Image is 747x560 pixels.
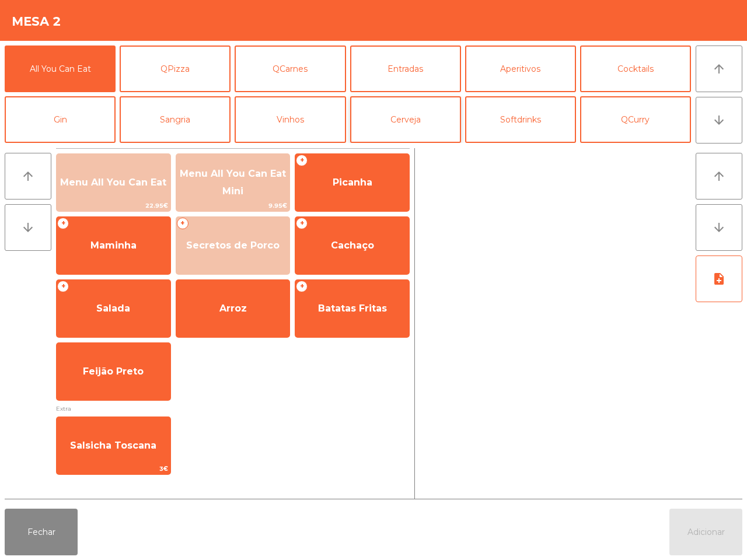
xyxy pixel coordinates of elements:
button: Entradas [350,45,461,92]
i: note_add [712,272,726,286]
i: arrow_downward [712,113,726,127]
button: QCarnes [235,45,345,92]
button: Fechar [5,509,78,555]
span: Batatas Fritas [318,303,387,314]
span: Picanha [333,177,372,188]
button: Sangria [120,96,231,143]
i: arrow_upward [712,169,726,183]
span: Cachaço [331,240,374,251]
span: Secretos de Porco [186,240,280,251]
button: arrow_upward [5,153,51,199]
span: + [296,281,308,292]
span: 3€ [57,463,170,474]
button: arrow_downward [5,204,51,251]
span: Menu All You Can Eat Mini [180,168,286,197]
button: All You Can Eat [5,45,116,92]
span: Menu All You Can Eat [60,177,166,188]
button: arrow_upward [696,45,742,92]
span: Arroz [219,303,247,314]
i: arrow_downward [21,220,35,235]
span: Extra [56,403,410,414]
i: arrow_downward [712,220,726,235]
button: Vinhos [235,96,345,143]
span: + [296,218,308,229]
button: Softdrinks [465,96,576,143]
i: arrow_upward [21,169,35,183]
span: Feijão Preto [83,366,144,377]
button: QCurry [580,96,691,143]
span: + [57,218,69,229]
span: Maminha [90,240,137,251]
button: arrow_downward [696,97,742,143]
span: + [177,218,189,229]
button: Cocktails [580,45,691,92]
button: arrow_upward [696,153,742,199]
button: note_add [696,256,742,302]
span: + [296,155,308,166]
span: + [57,281,69,292]
button: QPizza [120,45,231,92]
span: Salada [96,303,130,314]
button: Aperitivos [465,45,576,92]
button: arrow_downward [696,204,742,251]
span: 22.95€ [57,200,170,211]
i: arrow_upward [712,62,726,76]
span: 9.95€ [176,200,290,211]
span: Salsicha Toscana [70,440,156,451]
button: Gin [5,96,116,143]
h4: Mesa 2 [12,13,61,30]
button: Cerveja [350,96,461,143]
